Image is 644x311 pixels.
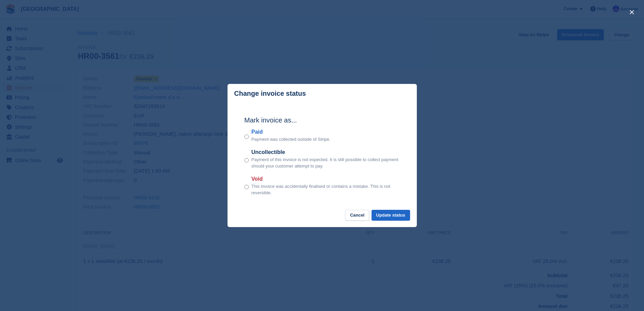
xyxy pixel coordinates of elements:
p: Payment was collected outside of Stripe. [252,136,331,143]
h2: Mark invoice as... [244,115,400,125]
button: Cancel [345,210,369,221]
label: Uncollectible [252,148,400,156]
p: This invoice was accidentally finalised or contains a mistake. This is not reversible. [252,183,400,196]
p: Change invoice status [234,90,306,97]
p: Payment of this invoice is not expected. It is still possible to collect payment should your cust... [252,156,400,170]
label: Paid [252,128,331,136]
button: close [626,7,637,18]
label: Void [252,175,400,183]
button: Update status [372,210,410,221]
